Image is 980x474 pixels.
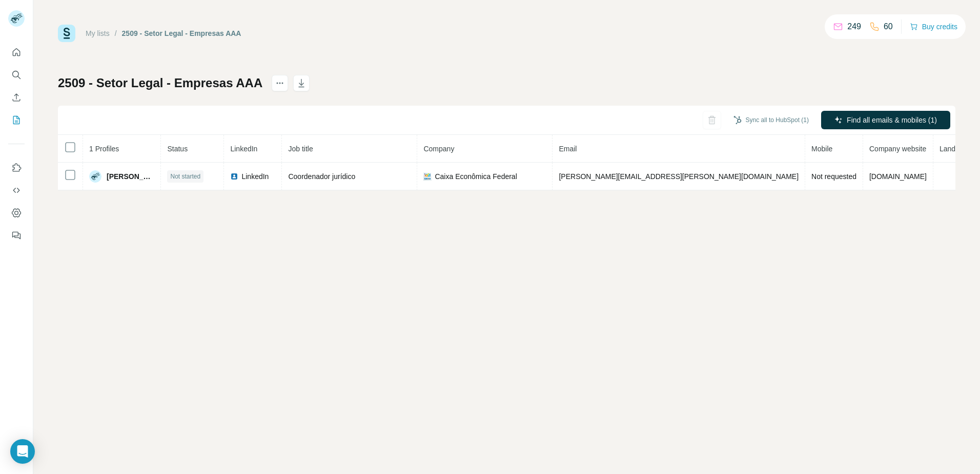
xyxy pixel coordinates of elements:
button: Sync all to HubSpot (1) [726,112,816,128]
span: Coordenador jurídico [288,172,355,181]
button: Feedback [8,226,25,245]
button: Find all emails & mobiles (1) [821,111,950,129]
p: 60 [884,21,893,33]
button: Enrich CSV [8,88,25,107]
span: 1 Profiles [89,145,119,153]
button: Use Surfe API [8,181,25,200]
span: Company website [869,145,926,153]
span: Landline [940,145,967,153]
h1: 2509 - Setor Legal - Empresas AAA [58,75,262,91]
div: 2509 - Setor Legal - Empresas AAA [122,28,241,38]
button: My lists [8,111,25,129]
button: Buy credits [910,19,957,34]
span: Job title [288,145,313,153]
span: [DOMAIN_NAME] [869,172,927,181]
img: Surfe Logo [58,25,75,42]
div: Open Intercom Messenger [10,439,35,464]
span: [PERSON_NAME][EMAIL_ADDRESS][PERSON_NAME][DOMAIN_NAME] [559,172,799,181]
span: Not started [170,172,200,181]
a: My lists [86,29,110,37]
span: Email [559,145,577,153]
img: LinkedIn logo [230,172,238,181]
button: Use Surfe on LinkedIn [8,159,25,177]
span: LinkedIn [230,145,257,153]
span: Caixa Econômica Federal [435,171,517,182]
img: Avatar [89,170,101,183]
button: Dashboard [8,204,25,222]
button: Search [8,66,25,84]
span: [PERSON_NAME] [107,171,154,182]
span: Mobile [811,145,832,153]
span: LinkedIn [241,171,269,182]
span: Not requested [811,172,856,181]
span: Company [423,145,454,153]
button: Quick start [8,43,25,62]
img: company-logo [423,172,432,181]
li: / [115,28,117,38]
p: 249 [847,21,861,33]
span: Status [167,145,188,153]
span: Find all emails & mobiles (1) [847,115,937,125]
button: actions [272,75,288,91]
